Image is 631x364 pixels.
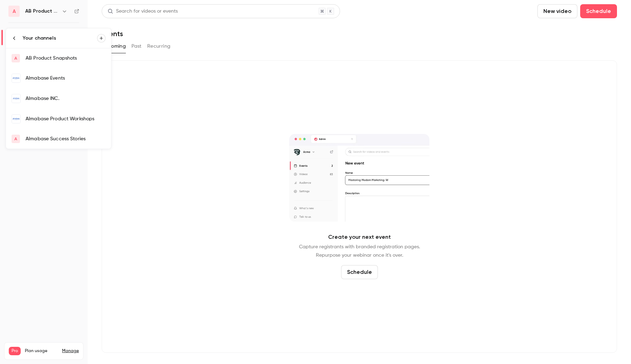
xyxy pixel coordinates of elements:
[26,55,106,62] div: AB Product Snapshots
[12,94,20,103] img: Almabase INC.
[14,136,17,142] span: A
[14,55,17,61] span: A
[26,135,106,142] div: Almabase Success Stories
[26,115,106,122] div: Almabase Product Workshops
[12,74,20,82] img: Almabase Events
[23,35,97,42] div: Your channels
[26,95,106,102] div: Almabase INC.
[26,75,106,82] div: Almabase Events
[12,115,20,123] img: Almabase Product Workshops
